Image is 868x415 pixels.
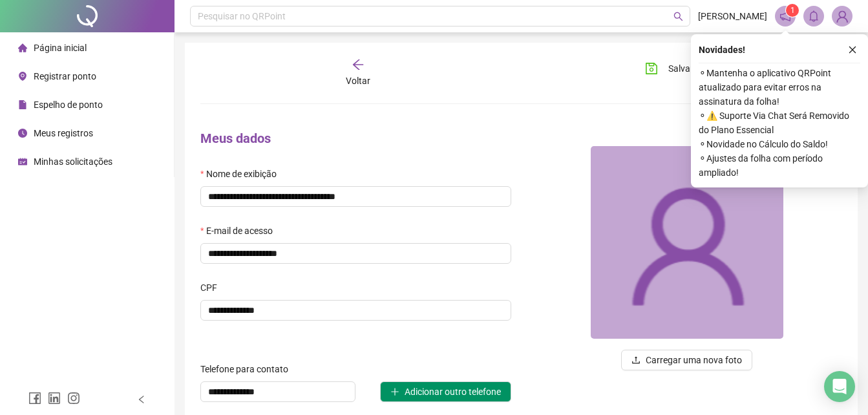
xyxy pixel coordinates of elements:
span: ⚬ Mantenha o aplicativo QRPoint atualizado para evitar erros na assinatura da folha! [699,66,860,109]
span: Minhas solicitações [34,156,112,167]
label: Telefone para contato [200,362,297,376]
span: plus [390,387,399,396]
span: Registrar ponto [34,71,96,81]
button: Salvar [635,58,703,79]
sup: 1 [786,4,799,17]
label: CPF [200,281,226,295]
span: ⚬ Ajustes da folha com período ampliado! [699,151,860,180]
span: notification [779,10,791,22]
span: close [848,45,857,54]
span: Página inicial [34,43,87,53]
span: facebook [28,392,41,405]
span: [PERSON_NAME] [698,9,767,23]
span: bell [808,10,820,22]
span: search [673,12,683,21]
span: arrow-left [352,58,365,71]
button: plusAdicionar outro telefone [380,381,511,402]
span: Voltar [346,76,370,86]
span: Espelho de ponto [34,100,103,110]
span: ⚬ ⚠️ Suporte Via Chat Será Removido do Plano Essencial [699,109,860,137]
span: file [18,100,27,109]
span: Carregar uma nova foto [646,353,742,367]
span: ⚬ Novidade no Cálculo do Saldo! [699,137,860,151]
span: left [137,395,146,404]
img: 93204 [591,146,783,339]
span: environment [18,72,27,81]
label: E-mail de acesso [200,224,281,238]
img: 93204 [832,6,852,26]
span: Meus registros [34,128,93,138]
h4: Meus dados [200,129,511,147]
span: schedule [18,157,27,166]
span: Salvar [668,61,693,76]
span: linkedin [48,392,61,405]
label: Nome de exibição [200,167,285,181]
span: clock-circle [18,129,27,138]
span: instagram [67,392,80,405]
span: Adicionar outro telefone [405,385,501,399]
div: Open Intercom Messenger [824,371,855,402]
span: 1 [790,6,795,15]
span: Novidades ! [699,43,745,57]
span: home [18,43,27,52]
span: save [645,62,658,75]
button: uploadCarregar uma nova foto [621,350,752,370]
span: upload [631,356,640,365]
